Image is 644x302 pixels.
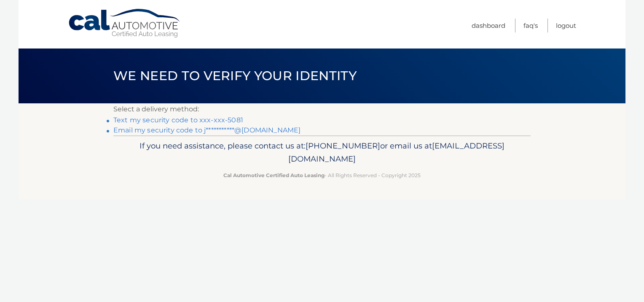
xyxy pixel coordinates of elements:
p: If you need assistance, please contact us at: or email us at [119,139,525,166]
a: Dashboard [472,19,505,32]
span: [PHONE_NUMBER] [306,141,380,151]
strong: Cal Automotive Certified Auto Leasing [223,172,325,178]
a: Text my security code to xxx-xxx-5081 [113,116,243,124]
span: We need to verify your identity [113,68,357,84]
a: Cal Automotive [68,8,182,38]
p: - All Rights Reserved - Copyright 2025 [119,171,525,180]
a: Logout [556,19,576,32]
a: FAQ's [523,19,538,32]
p: Select a delivery method: [113,103,531,115]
